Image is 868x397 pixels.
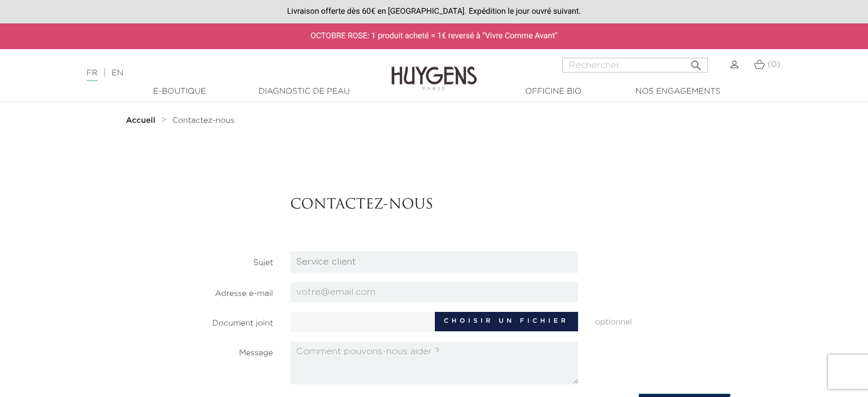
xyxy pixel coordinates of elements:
strong: Accueil [126,117,156,125]
a: E-Boutique [123,86,237,98]
span: Contactez-nous [172,117,235,125]
label: Document joint [130,312,282,330]
div: | [81,66,353,80]
a: FR [87,69,98,81]
h3: Contactez-nous [290,197,730,214]
a: Accueil [126,116,158,125]
a: Diagnostic de peau [247,86,361,98]
a: EN [112,69,123,77]
span: optionnel [587,312,739,328]
label: Adresse e-mail [130,282,282,300]
a: Contactez-nous [172,116,235,125]
img: Huygens [391,48,477,92]
label: Message [130,342,282,359]
input: Rechercher [562,58,708,73]
a: Officine Bio [496,86,611,98]
span: (0) [768,61,780,69]
input: votre@email.com [290,282,578,302]
i:  [689,55,703,69]
a: Nos engagements [621,86,735,98]
button:  [686,54,706,70]
label: Sujet [130,251,282,269]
